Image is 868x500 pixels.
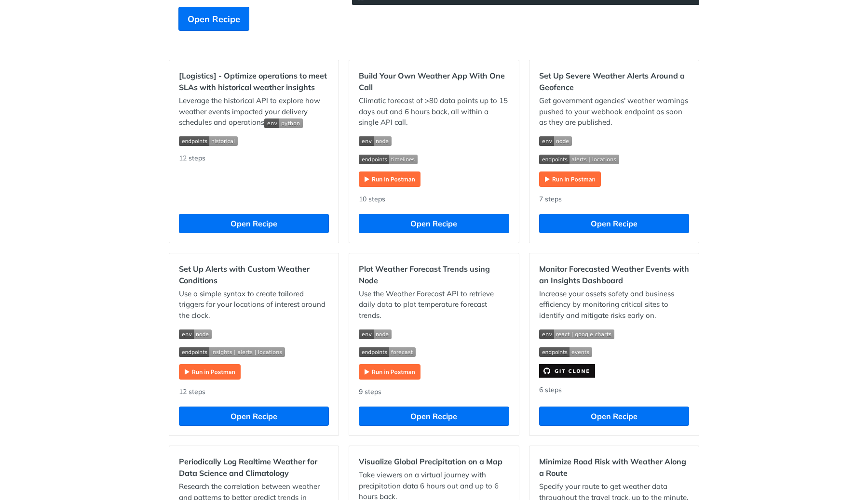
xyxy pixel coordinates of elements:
button: Open Recipe [179,407,329,426]
img: Run in Postman [359,171,420,187]
img: env [539,136,572,146]
div: 7 steps [539,194,689,204]
span: Open Recipe [188,13,240,26]
img: endpoint [179,136,238,146]
p: Increase your assets safety and business efficiency by monitoring critical sites to identify and ... [539,289,689,321]
div: 12 steps [179,153,329,204]
img: endpoint [539,347,592,357]
span: Expand image [359,328,509,339]
img: env [179,329,212,339]
img: env [359,136,392,146]
img: endpoint [359,155,418,164]
p: Leverage the historical API to explore how weather events impacted your delivery schedules and op... [179,95,329,128]
span: Expand image [264,118,303,127]
a: Expand image [359,174,420,183]
span: Expand image [359,346,509,357]
button: Open Recipe [539,407,689,426]
span: Expand image [179,328,329,339]
span: Expand image [359,135,509,146]
button: Open Recipe [539,214,689,233]
img: endpoint [539,155,619,164]
button: Open Recipe [178,7,249,31]
h2: Visualize Global Precipitation on a Map [359,456,509,467]
img: env [264,118,303,128]
p: Climatic forecast of >80 data points up to 15 days out and 6 hours back, all within a single API ... [359,95,509,128]
span: Expand image [539,328,689,339]
p: Get government agencies' weather warnings pushed to your webhook endpoint as soon as they are pub... [539,95,689,128]
h2: [Logistics] - Optimize operations to meet SLAs with historical weather insights [179,70,329,93]
span: Expand image [359,153,509,164]
a: Expand image [359,367,420,376]
img: endpoint [359,347,416,357]
a: Expand image [539,174,601,183]
button: Open Recipe [359,407,509,426]
button: Open Recipe [179,214,329,233]
div: 6 steps [539,385,689,397]
div: 10 steps [359,194,509,204]
span: Expand image [179,346,329,357]
img: clone [539,364,595,378]
h2: Build Your Own Weather App With One Call [359,70,509,93]
div: 9 steps [359,387,509,397]
p: Use the Weather Forecast API to retrieve daily data to plot temperature forecast trends. [359,289,509,321]
img: Run in Postman [539,171,601,187]
h2: Monitor Forecasted Weather Events with an Insights Dashboard [539,263,689,286]
button: Open Recipe [359,214,509,233]
h2: Set Up Severe Weather Alerts Around a Geofence [539,70,689,93]
span: Expand image [539,346,689,357]
span: Expand image [539,153,689,164]
img: Run in Postman [359,364,420,380]
h2: Plot Weather Forecast Trends using Node [359,263,509,286]
h2: Minimize Road Risk with Weather Along a Route [539,456,689,479]
img: env [539,329,614,339]
img: env [359,329,392,339]
span: Expand image [179,135,329,146]
a: Expand image [539,366,595,375]
h2: Periodically Log Realtime Weather for Data Science and Climatology [179,456,329,479]
div: 12 steps [179,387,329,397]
img: endpoint [179,347,285,357]
img: Run in Postman [179,364,241,380]
span: Expand image [539,135,689,146]
p: Use a simple syntax to create tailored triggers for your locations of interest around the clock. [179,289,329,321]
a: Expand image [179,367,241,376]
h2: Set Up Alerts with Custom Weather Conditions [179,263,329,286]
